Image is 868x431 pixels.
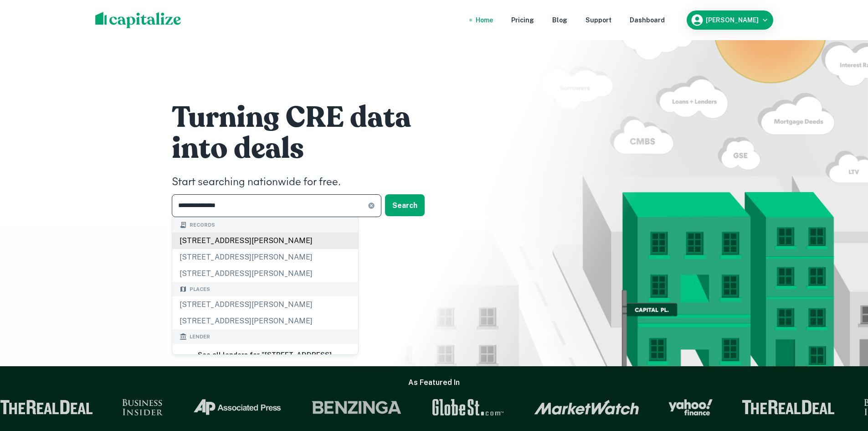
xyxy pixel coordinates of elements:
a: Home [476,15,493,25]
img: Associated Press [192,399,282,415]
div: [STREET_ADDRESS][PERSON_NAME] [172,296,358,313]
div: [STREET_ADDRESS][PERSON_NAME] [172,313,358,329]
button: [PERSON_NAME] [687,10,773,30]
img: Business Insider [122,399,163,415]
img: Benzinga [311,399,402,415]
iframe: Chat Widget [822,358,868,402]
span: Records [190,221,215,229]
h4: Start searching nationwide for free. [172,174,445,191]
a: Pricing [511,15,534,25]
h6: [PERSON_NAME] [706,17,759,23]
h6: See all lenders for " [STREET_ADDRESS][PERSON_NAME] " [198,349,351,371]
h6: As Featured In [408,377,460,388]
div: [STREET_ADDRESS][PERSON_NAME] [172,249,358,265]
a: Support [586,15,611,25]
img: Yahoo Finance [668,399,713,415]
div: [STREET_ADDRESS][PERSON_NAME] [172,265,358,282]
img: GlobeSt [431,399,505,415]
span: Lender [190,333,210,341]
a: Dashboard [630,15,665,25]
a: Blog [552,15,567,25]
h1: into deals [172,130,445,167]
img: Market Watch [534,400,639,415]
span: Places [190,286,210,293]
img: The Real Deal [742,400,835,415]
div: [STREET_ADDRESS][PERSON_NAME] [172,233,358,249]
h1: Turning CRE data [172,99,445,136]
img: capitalize-logo.png [95,12,181,28]
button: Search [385,194,425,216]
